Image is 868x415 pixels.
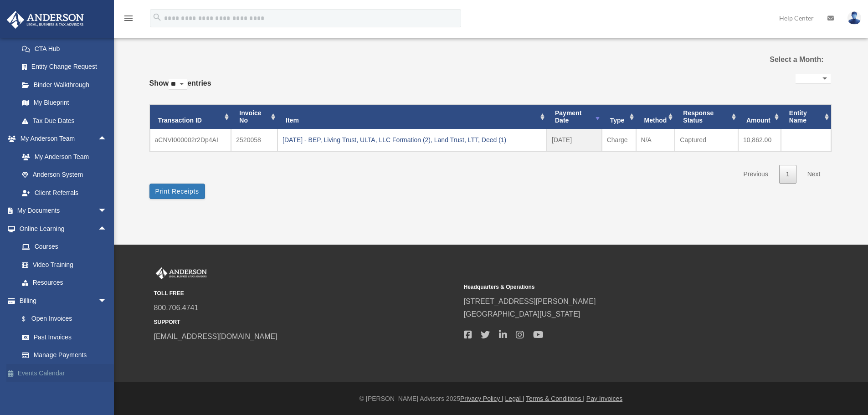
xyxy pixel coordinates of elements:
[152,12,162,22] i: search
[123,16,134,24] a: menu
[150,105,231,129] th: Transaction ID: activate to sort column ascending
[6,202,121,220] a: My Documentsarrow_drop_down
[738,129,781,151] td: 10,862.00
[13,310,121,328] a: $Open Invoices
[13,238,121,256] a: Courses
[547,129,602,151] td: [DATE]
[114,393,868,405] div: © [PERSON_NAME] Advisors 2025
[231,129,277,151] td: 2520058
[505,395,524,402] a: Legal |
[13,166,121,184] a: Anderson System
[13,148,121,166] a: My Anderson Team
[13,328,116,346] a: Past Invoices
[526,395,585,402] a: Terms & Conditions |
[460,395,503,402] a: Privacy Policy |
[149,184,205,199] button: Print Receipts
[149,77,211,99] label: Show entries
[6,364,121,382] a: Events Calendar
[675,129,738,151] td: Captured
[169,79,187,90] select: Showentries
[781,105,831,129] th: Entity Name: activate to sort column ascending
[13,346,121,364] a: Manage Payments
[231,105,277,129] th: Invoice No: activate to sort column ascending
[154,333,277,340] a: [EMAIL_ADDRESS][DOMAIN_NAME]
[801,165,827,184] a: Next
[13,94,121,112] a: My Blueprint
[724,53,823,66] label: Select a Month:
[98,130,116,149] span: arrow_drop_up
[13,184,121,202] a: Client Referrals
[736,165,775,184] a: Previous
[4,11,87,29] img: Anderson Advisors Platinum Portal
[547,105,602,129] th: Payment Date: activate to sort column ascending
[636,105,675,129] th: Method: activate to sort column ascending
[847,11,861,25] img: User Pic
[13,40,121,58] a: CTA Hub
[586,395,622,402] a: Pay Invoices
[464,297,596,305] a: [STREET_ADDRESS][PERSON_NAME]
[779,165,796,184] a: 1
[98,202,116,220] span: arrow_drop_down
[154,318,457,327] small: SUPPORT
[6,220,121,238] a: Online Learningarrow_drop_up
[464,282,767,292] small: Headquarters & Operations
[13,274,121,292] a: Resources
[123,13,134,24] i: menu
[98,292,116,310] span: arrow_drop_down
[154,267,209,279] img: Anderson Advisors Platinum Portal
[6,292,121,310] a: Billingarrow_drop_down
[464,310,580,318] a: [GEOGRAPHIC_DATA][US_STATE]
[277,105,547,129] th: Item: activate to sort column ascending
[154,289,457,298] small: TOLL FREE
[602,105,636,129] th: Type: activate to sort column ascending
[154,304,199,312] a: 800.706.4741
[13,256,121,274] a: Video Training
[636,129,675,151] td: N/A
[6,130,121,148] a: My Anderson Teamarrow_drop_up
[738,105,781,129] th: Amount: activate to sort column ascending
[13,58,121,76] a: Entity Change Request
[13,76,121,94] a: Binder Walkthrough
[98,220,116,238] span: arrow_drop_up
[13,112,121,130] a: Tax Due Dates
[675,105,738,129] th: Response Status: activate to sort column ascending
[27,313,31,325] span: $
[282,133,542,146] div: [DATE] - BEP, Living Trust, ULTA, LLC Formation (2), Land Trust, LTT, Deed (1)
[150,129,231,151] td: aCNVI000002r2Dp4AI
[602,129,636,151] td: Charge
